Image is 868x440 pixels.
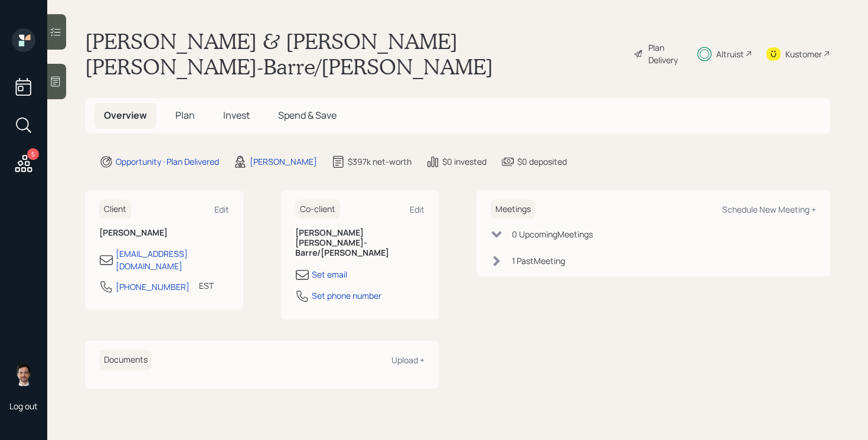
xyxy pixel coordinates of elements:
div: Upload + [391,354,425,366]
span: Invest [223,109,250,122]
div: EST [199,279,214,292]
div: Log out [9,400,38,412]
div: Set phone number [312,289,381,302]
h6: [PERSON_NAME] [99,228,229,238]
h6: Meetings [491,200,536,219]
h1: [PERSON_NAME] & [PERSON_NAME] [PERSON_NAME]-Barre/[PERSON_NAME] [85,28,624,79]
span: Overview [104,109,147,122]
div: [EMAIL_ADDRESS][DOMAIN_NAME] [116,247,229,272]
h6: [PERSON_NAME] [PERSON_NAME]-Barre/[PERSON_NAME] [295,228,425,258]
div: Kustomer [785,48,822,60]
div: Edit [410,204,425,215]
img: jonah-coleman-headshot.png [12,363,35,386]
h6: Client [99,200,131,219]
div: $0 deposited [517,155,567,168]
div: [PERSON_NAME] [250,155,317,168]
h6: Documents [99,350,152,370]
div: 0 Upcoming Meeting s [512,228,593,240]
div: 5 [27,148,39,160]
div: [PHONE_NUMBER] [116,281,190,293]
div: 1 Past Meeting [512,255,565,267]
div: Opportunity · Plan Delivered [116,155,219,168]
div: Plan Delivery [648,41,682,66]
div: Schedule New Meeting + [722,204,816,215]
span: Plan [175,109,195,122]
div: Altruist [716,48,744,60]
div: Edit [214,204,229,215]
span: Spend & Save [278,109,337,122]
div: Set email [312,268,347,281]
div: $397k net-worth [348,155,412,168]
div: $0 invested [442,155,487,168]
h6: Co-client [295,200,340,219]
